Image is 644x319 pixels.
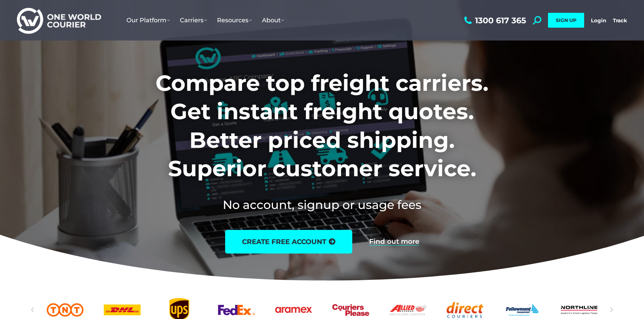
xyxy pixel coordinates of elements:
a: Track [613,17,627,24]
a: Find out more [369,238,419,245]
span: About [262,17,284,24]
a: create free account [225,230,352,254]
h2: No account, signup or usage fees [111,196,533,213]
img: One World Courier [17,7,101,34]
a: Carriers [175,10,212,31]
a: Login [591,17,606,24]
a: Our Platform [121,10,175,31]
span: Resources [217,17,252,24]
span: SIGN UP [556,17,576,23]
a: Resources [212,10,257,31]
a: 1300 617 365 [462,16,526,25]
span: Our Platform [126,17,170,24]
a: About [257,10,289,31]
h1: Compare top freight carriers. Get instant freight quotes. Better priced shipping. Superior custom... [111,69,533,183]
span: Carriers [180,17,207,24]
a: SIGN UP [548,13,584,28]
